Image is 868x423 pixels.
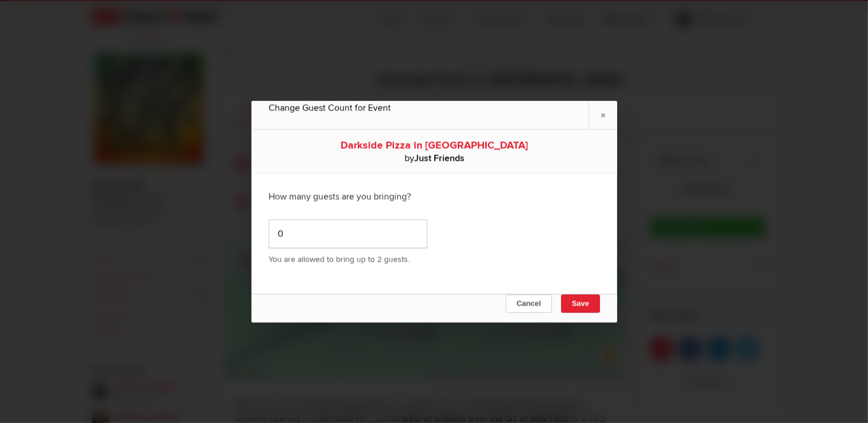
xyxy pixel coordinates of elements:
[269,152,600,164] div: by
[505,294,551,313] button: Cancel
[269,182,600,211] div: How many guests are you bringing?
[269,138,600,152] div: Darkside Pizza in [GEOGRAPHIC_DATA]
[269,101,600,114] div: Change Guest Count for Event
[589,101,617,129] a: ×
[561,294,599,313] button: Save
[269,254,600,265] p: You are allowed to bring up to 2 guests.
[414,152,464,164] b: Just Friends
